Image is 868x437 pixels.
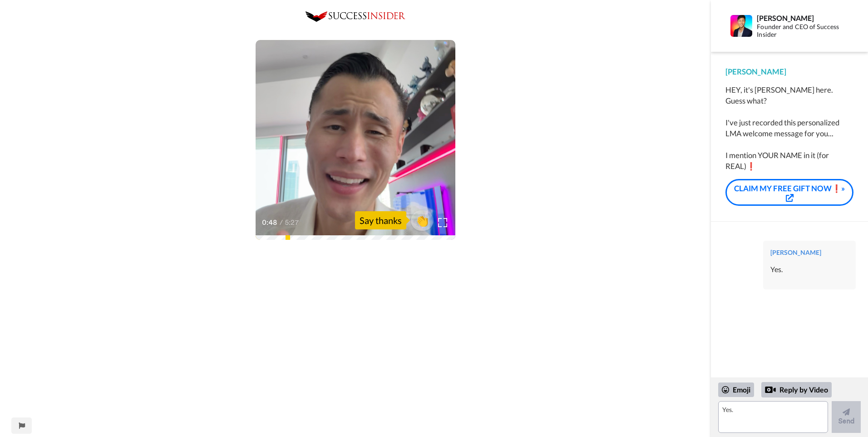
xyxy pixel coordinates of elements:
div: Reply by Video [761,382,832,397]
button: 👏 [411,210,434,231]
div: Emoji [718,382,754,397]
div: HEY, it's [PERSON_NAME] here. Guess what? I've just recorded this personalized LMA welcome messag... [725,84,853,172]
div: Say thanks [355,211,406,229]
span: / [280,217,283,228]
img: Profile Image [730,15,752,37]
div: [PERSON_NAME] [725,66,853,77]
div: [PERSON_NAME] [757,14,843,22]
button: Send [832,401,861,433]
div: Yes. [770,264,848,275]
a: CLAIM MY FREE GIFT NOW❗» [725,179,853,206]
img: 0c8b3de2-5a68-4eb7-92e8-72f868773395 [306,11,405,22]
span: 👏 [411,213,434,228]
img: Full screen [438,218,447,227]
div: Reply by Video [765,384,776,395]
span: 0:48 [262,217,278,228]
div: Founder and CEO of Success Insider [757,23,843,39]
div: [PERSON_NAME] [770,248,848,257]
span: 5:27 [285,217,301,228]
